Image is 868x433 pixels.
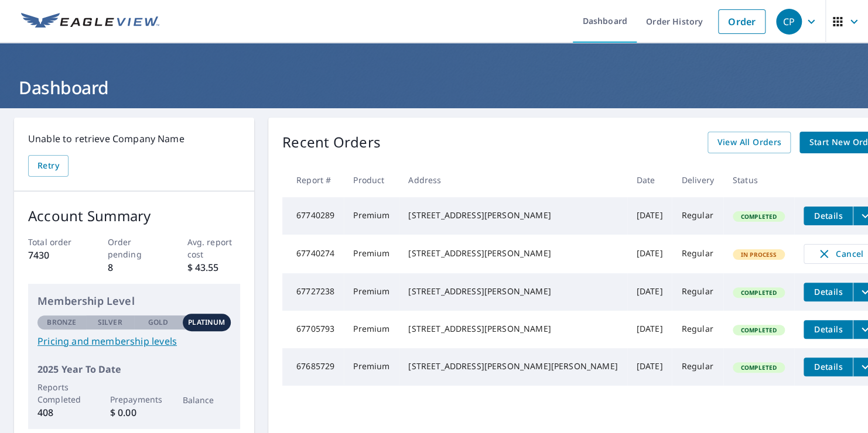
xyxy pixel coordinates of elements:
[627,163,672,197] th: Date
[734,250,784,259] span: In Process
[344,235,399,273] td: Premium
[28,132,240,146] p: Unable to retrieve Company Name
[672,311,723,348] td: Regular
[188,317,225,328] p: Platinum
[28,155,69,177] button: Retry
[108,236,161,260] p: Order pending
[672,273,723,311] td: Regular
[627,273,672,311] td: [DATE]
[672,197,723,235] td: Regular
[811,210,846,221] span: Details
[344,273,399,311] td: Premium
[282,235,344,273] td: 67740274
[37,405,86,420] p: 408
[28,236,81,248] p: Total order
[21,13,159,30] img: EV Logo
[717,135,781,150] span: View All Orders
[110,393,159,405] p: Prepayments
[183,394,231,406] p: Balance
[344,197,399,235] td: Premium
[282,197,344,235] td: 67740289
[734,288,784,297] span: Completed
[37,293,231,309] p: Membership Level
[804,320,853,339] button: detailsBtn-67705793
[734,363,784,372] span: Completed
[344,163,399,197] th: Product
[37,362,231,376] p: 2025 Year To Date
[37,334,231,348] a: Pricing and membership levels
[672,235,723,273] td: Regular
[408,248,617,259] div: [STREET_ADDRESS][PERSON_NAME]
[37,381,86,405] p: Reports Completed
[110,405,159,420] p: $ 0.00
[187,236,241,260] p: Avg. report cost
[282,273,344,311] td: 67727238
[804,358,853,376] button: detailsBtn-67685729
[804,207,853,225] button: detailsBtn-67740289
[811,286,846,297] span: Details
[282,163,344,197] th: Report #
[14,75,854,99] h1: Dashboard
[627,348,672,386] td: [DATE]
[627,235,672,273] td: [DATE]
[408,209,617,221] div: [STREET_ADDRESS][PERSON_NAME]
[408,360,617,372] div: [STREET_ADDRESS][PERSON_NAME][PERSON_NAME]
[672,348,723,386] td: Regular
[708,132,791,153] a: View All Orders
[98,317,122,328] p: Silver
[282,132,381,153] p: Recent Orders
[627,197,672,235] td: [DATE]
[804,283,853,301] button: detailsBtn-67727238
[723,163,795,197] th: Status
[282,348,344,386] td: 67685729
[718,9,766,34] a: Order
[811,324,846,335] span: Details
[734,212,784,221] span: Completed
[282,311,344,348] td: 67705793
[37,159,59,173] span: Retry
[187,260,241,274] p: $ 43.55
[47,317,76,328] p: Bronze
[108,260,161,274] p: 8
[399,163,627,197] th: Address
[344,348,399,386] td: Premium
[408,323,617,335] div: [STREET_ADDRESS][PERSON_NAME]
[344,311,399,348] td: Premium
[672,163,723,197] th: Delivery
[776,9,802,35] div: CP
[28,205,240,226] p: Account Summary
[28,248,81,262] p: 7430
[627,311,672,348] td: [DATE]
[734,326,784,334] span: Completed
[408,286,617,297] div: [STREET_ADDRESS][PERSON_NAME]
[148,317,168,328] p: Gold
[816,247,864,261] span: Cancel
[811,361,846,372] span: Details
